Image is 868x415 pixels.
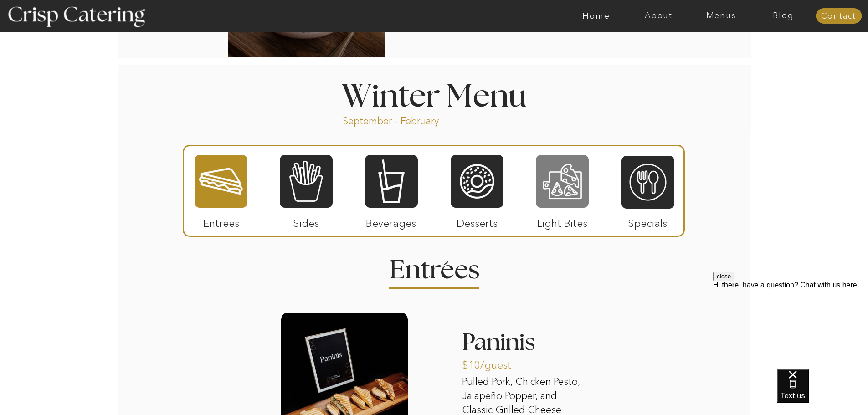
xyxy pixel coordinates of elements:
[343,114,468,125] p: September - February
[690,11,752,20] a: Menus
[462,331,589,360] h3: Paninis
[276,208,336,234] p: Sides
[361,208,421,234] p: Beverages
[752,11,815,20] a: Blog
[777,369,868,415] iframe: podium webchat widget bubble
[191,208,252,234] p: Entrées
[447,208,508,234] p: Desserts
[462,349,523,376] p: $10/guest
[390,257,479,275] h2: Entrees
[627,11,690,20] a: About
[617,208,678,234] p: Specials
[713,272,868,381] iframe: podium webchat widget prompt
[308,81,561,108] h1: Winter Menu
[532,208,593,234] p: Light Bites
[565,11,627,20] a: Home
[816,12,862,21] a: Contact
